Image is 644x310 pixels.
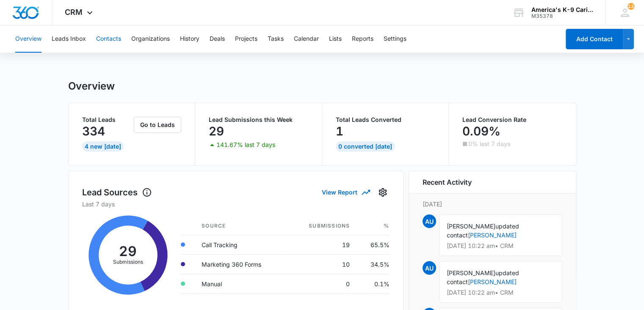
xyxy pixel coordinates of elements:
[566,29,623,49] button: Add Contact
[52,25,86,53] button: Leads Inbox
[195,235,287,254] td: Call Tracking
[423,177,472,187] h6: Recent Activity
[180,25,199,53] button: History
[384,25,406,53] button: Settings
[531,6,593,13] div: account name
[82,124,105,138] p: 334
[447,223,495,230] span: [PERSON_NAME]
[627,3,634,10] div: notifications count
[447,269,495,276] span: [PERSON_NAME]
[423,214,436,228] span: AU
[376,186,390,199] button: Settings
[134,121,181,128] a: Go to Leads
[235,25,257,53] button: Projects
[329,25,342,53] button: Lists
[468,231,517,239] a: [PERSON_NAME]
[462,117,562,123] p: Lead Conversion Rate
[357,274,389,293] td: 0.1%
[209,124,224,138] p: 29
[195,254,287,274] td: Marketing 360 Forms
[287,217,357,235] th: Submissions
[336,117,435,123] p: Total Leads Converted
[195,274,287,293] td: Manual
[357,235,389,254] td: 65.5%
[287,254,357,274] td: 10
[322,185,369,200] button: View Report
[447,290,555,296] p: [DATE] 10:22 am • CRM
[82,200,390,209] p: Last 7 days
[468,141,510,147] p: 0% last 7 days
[287,274,357,293] td: 0
[447,243,555,249] p: [DATE] 10:22 am • CRM
[357,254,389,274] td: 34.5%
[336,141,395,152] div: 0 Converted [DATE]
[531,13,593,19] div: account id
[468,278,517,285] a: [PERSON_NAME]
[82,141,124,152] div: 4 New [DATE]
[210,25,225,53] button: Deals
[352,25,373,53] button: Reports
[627,3,634,10] span: 13
[287,235,357,254] td: 19
[65,8,83,17] span: CRM
[82,117,133,123] p: Total Leads
[294,25,319,53] button: Calendar
[195,217,287,235] th: Source
[15,25,41,53] button: Overview
[131,25,170,53] button: Organizations
[96,25,121,53] button: Contacts
[82,186,152,199] h1: Lead Sources
[134,117,181,133] button: Go to Leads
[216,142,275,148] p: 141.67% last 7 days
[209,117,308,123] p: Lead Submissions this Week
[423,200,562,209] p: [DATE]
[68,80,115,93] h1: Overview
[268,25,284,53] button: Tasks
[357,217,389,235] th: %
[423,261,436,275] span: AU
[462,124,500,138] p: 0.09%
[336,124,343,138] p: 1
